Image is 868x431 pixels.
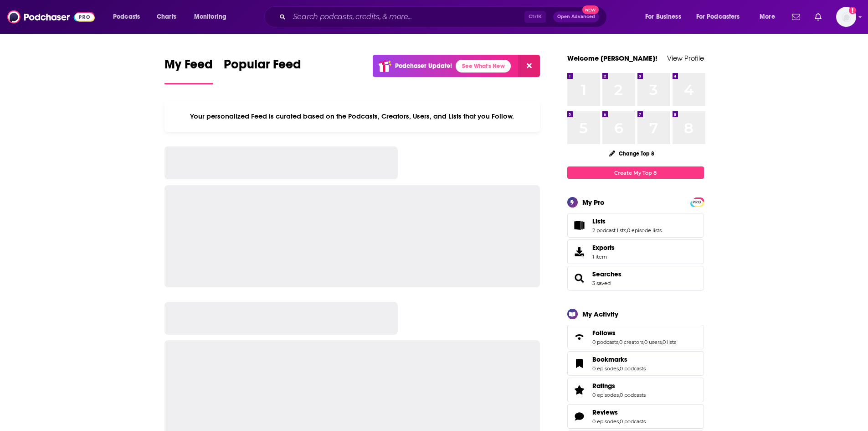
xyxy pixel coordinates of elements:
[696,10,740,23] span: For Podcasters
[164,101,540,132] div: Your personalized Feed is curated based on the Podcasts, Creators, Users, and Lists that you Follow.
[273,6,616,27] div: Search podcasts, credits, & more...
[620,392,646,398] a: 0 podcasts
[188,10,238,24] button: open menu
[692,198,703,205] a: PRO
[667,54,704,62] a: View Profile
[582,5,599,14] span: New
[619,418,620,425] span: ,
[582,310,618,318] div: My Activity
[567,351,704,376] span: Bookmarks
[619,365,620,372] span: ,
[645,10,681,23] span: For Business
[570,384,589,396] a: Ratings
[567,325,704,349] span: Follows
[788,9,804,25] a: Show notifications dropdown
[567,239,704,264] a: Exports
[753,10,786,24] button: open menu
[592,329,616,337] span: Follows
[567,266,704,291] span: Searches
[570,272,589,285] a: Searches
[592,254,615,260] span: 1 item
[456,60,511,73] a: See What's New
[626,227,627,234] span: ,
[811,9,825,25] a: Show notifications dropdown
[663,339,676,345] a: 0 lists
[553,11,599,22] button: Open AdvancedNew
[592,339,618,345] a: 0 podcasts
[567,378,704,402] span: Ratings
[592,365,619,372] a: 0 episodes
[524,11,546,23] span: Ctrl K
[224,57,301,78] span: Popular Feed
[582,198,605,207] div: My Pro
[164,57,213,78] span: My Feed
[592,280,611,286] a: 3 saved
[7,8,95,26] img: Podchaser - Follow, Share and Rate Podcasts
[592,355,646,363] a: Bookmarks
[592,217,606,225] span: Lists
[113,10,140,23] span: Podcasts
[592,355,627,363] span: Bookmarks
[604,148,660,159] button: Change Top 8
[643,339,644,345] span: ,
[289,10,524,24] input: Search podcasts, credits, & more...
[592,382,615,390] span: Ratings
[627,227,662,234] a: 0 episode lists
[619,392,620,398] span: ,
[567,166,704,179] a: Create My Top 8
[570,219,589,232] a: Lists
[567,404,704,429] span: Reviews
[592,270,621,278] a: Searches
[836,7,856,27] span: Logged in as BrunswickDigital
[592,244,615,252] span: Exports
[836,7,856,27] img: User Profile
[592,227,626,234] a: 2 podcast lists
[570,410,589,423] a: Reviews
[662,339,663,345] span: ,
[836,7,856,27] button: Show profile menu
[592,418,619,425] a: 0 episodes
[592,382,646,390] a: Ratings
[570,245,589,258] span: Exports
[570,357,589,370] a: Bookmarks
[620,365,646,372] a: 0 podcasts
[760,10,775,23] span: More
[164,57,213,84] a: My Feed
[194,10,226,23] span: Monitoring
[224,57,301,84] a: Popular Feed
[692,199,703,206] span: PRO
[151,10,182,24] a: Charts
[620,418,646,425] a: 0 podcasts
[567,54,657,62] a: Welcome [PERSON_NAME]!
[690,10,753,24] button: open menu
[592,392,619,398] a: 0 episodes
[157,10,176,23] span: Charts
[619,339,643,345] a: 0 creators
[570,331,589,343] a: Follows
[849,7,856,14] svg: Add a profile image
[395,62,452,70] p: Podchaser Update!
[557,15,595,19] span: Open Advanced
[644,339,662,345] a: 0 users
[592,217,662,225] a: Lists
[592,408,618,416] span: Reviews
[567,213,704,238] span: Lists
[639,10,693,24] button: open menu
[592,329,676,337] a: Follows
[592,408,646,416] a: Reviews
[618,339,619,345] span: ,
[107,10,152,24] button: open menu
